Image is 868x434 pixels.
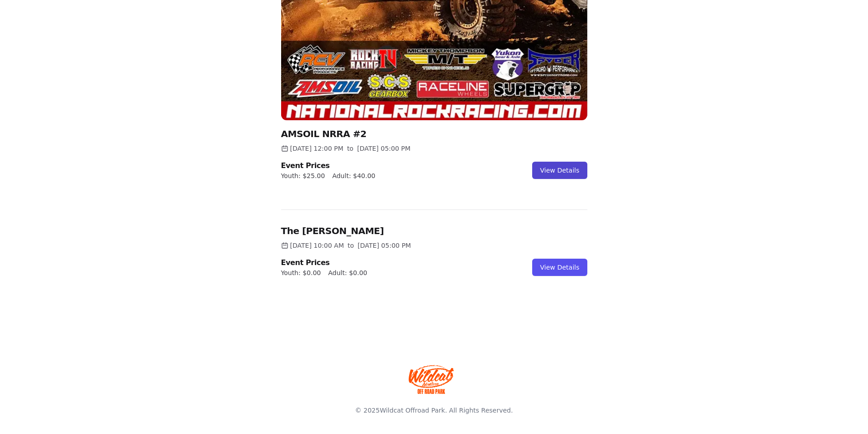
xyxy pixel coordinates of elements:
[532,162,587,179] a: View Details
[290,144,344,153] time: [DATE] 12:00 PM
[347,144,354,153] span: to
[281,171,325,180] span: Youth: $25.00
[332,171,375,180] span: Adult: $40.00
[355,407,513,414] span: © 2025 . All Rights Reserved.
[358,241,411,250] time: [DATE] 05:00 PM
[348,241,354,250] span: to
[281,257,367,268] h2: Event Prices
[328,268,367,277] span: Adult: $0.00
[281,225,384,236] a: The [PERSON_NAME]
[281,268,321,277] span: Youth: $0.00
[281,128,367,139] a: AMSOIL NRRA #2
[532,259,587,276] a: View Details
[380,407,445,414] a: Wildcat Offroad Park
[409,365,454,394] img: Wildcat Offroad park
[281,160,375,171] h2: Event Prices
[290,241,344,250] time: [DATE] 10:00 AM
[357,144,411,153] time: [DATE] 05:00 PM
